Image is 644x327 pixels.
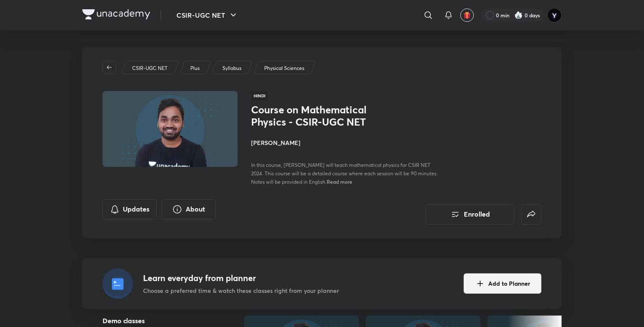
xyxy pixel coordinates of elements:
button: avatar [460,8,474,22]
p: Physical Sciences [264,64,304,72]
h4: Learn everyday from planner [143,272,339,284]
img: avatar [463,11,471,19]
button: CSIR-UGC NET [171,7,244,24]
a: Physical Sciences [263,64,306,72]
button: Add to Planner [464,273,541,294]
span: In this course, [PERSON_NAME] will teach mathematical physics for CSIR NET 2024. This course will... [251,162,438,185]
h4: [PERSON_NAME] [251,138,440,147]
span: Read more [327,178,352,185]
p: CSIR-UGC NET [132,64,168,72]
a: Syllabus [221,64,243,72]
p: Choose a preferred time & watch these classes right from your planner [143,286,339,295]
img: Yedhukrishna Nambiar [547,8,562,22]
h1: Course on Mathematical Physics - CSIR-UGC NET [251,104,389,128]
a: CSIR-UGC NET [131,64,169,72]
span: Hindi [251,91,268,100]
p: Syllabus [222,64,241,72]
button: false [521,204,541,225]
button: Updates [103,199,157,220]
button: Enrolled [426,204,514,225]
img: Company Logo [82,9,150,19]
img: Thumbnail [101,90,239,168]
img: streak [514,11,523,19]
p: Plus [190,64,200,72]
button: About [162,199,216,220]
h5: Demo classes [103,316,217,326]
a: Company Logo [82,9,150,21]
a: Plus [189,64,201,72]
